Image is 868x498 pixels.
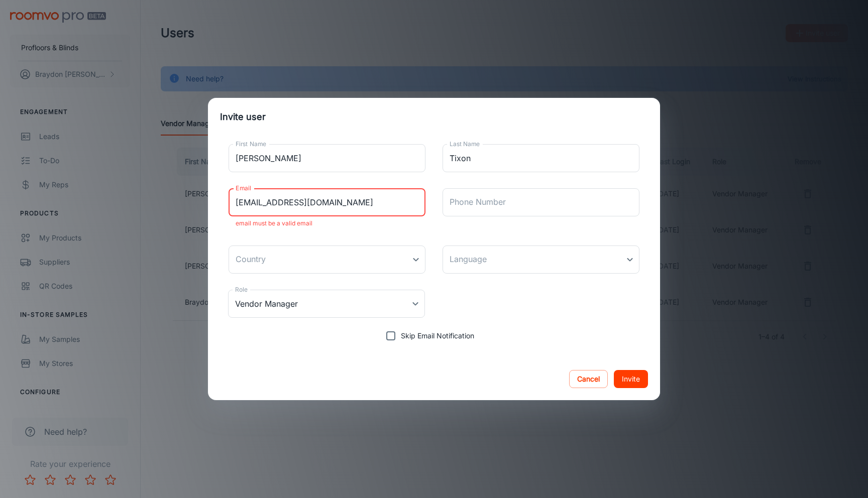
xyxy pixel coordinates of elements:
span: Skip Email Notification [401,330,474,341]
div: Vendor Manager [228,290,425,318]
label: Role [235,285,248,294]
button: Cancel [569,370,608,388]
p: email must be a valid email [236,217,418,229]
label: Email [236,184,251,192]
label: Last Name [450,140,480,148]
h2: Invite user [208,98,660,136]
label: First Name [236,140,266,148]
button: Invite [614,370,648,388]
